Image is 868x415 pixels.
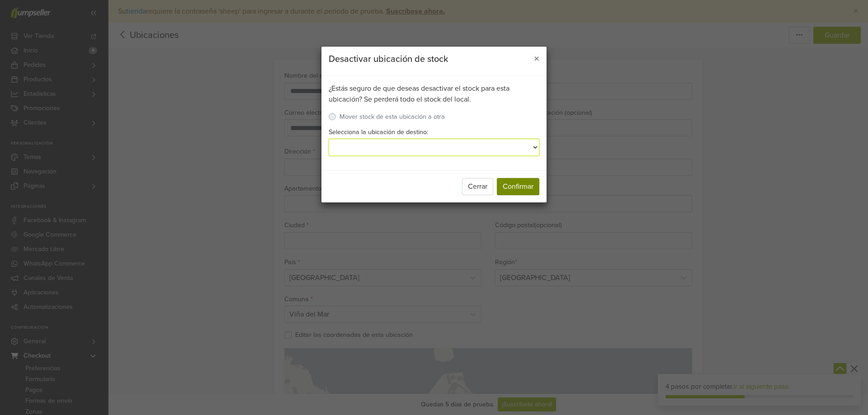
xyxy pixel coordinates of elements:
div: Desactivar ubicación de stock [329,54,448,65]
button: Confirmar [497,178,539,195]
label: Selecciona la ubicación de destino: [329,127,428,137]
button: Cerrar [462,178,493,195]
div: ¿Estás seguro de que deseas desactivar el stock para esta ubicación? Se perderá todo el stock del... [329,83,539,105]
span: × [534,52,539,65]
label: Mover stock de esta ubicación a otra [340,112,445,122]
